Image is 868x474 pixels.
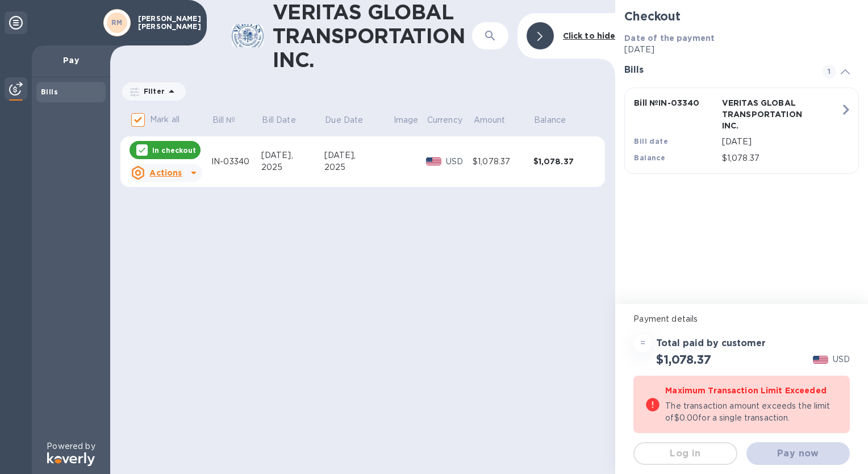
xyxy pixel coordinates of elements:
[634,97,717,109] p: Bill № IN-03340
[665,386,826,395] b: Maximum Transaction Limit Exceeded
[325,114,363,126] p: Due Date
[624,44,859,56] p: [DATE]
[149,168,182,177] u: Actions
[212,114,236,126] p: Bill №
[474,114,506,126] p: Amount
[624,9,859,23] h2: Checkout
[473,156,533,168] div: $1,078.37
[722,152,840,164] p: $1,078.37
[446,156,473,168] p: USD
[634,153,665,162] b: Balance
[474,114,520,126] span: Amount
[325,114,378,126] span: Due Date
[262,114,295,126] p: Bill Date
[138,15,195,31] p: [PERSON_NAME] [PERSON_NAME]
[111,18,123,27] b: RM
[722,136,840,148] p: [DATE]
[624,34,715,43] b: Date of the payment
[634,137,668,145] b: Bill date
[262,114,310,126] span: Bill Date
[624,88,859,174] button: Bill №IN-03340VERITAS GLOBAL TRANSPORTATION INC.Bill date[DATE]Balance$1,078.37
[633,313,850,325] p: Payment details
[324,161,393,173] div: 2025
[47,440,95,452] p: Powered by
[823,65,836,78] span: 1
[813,356,828,364] img: USD
[261,149,324,161] div: [DATE],
[563,31,616,40] b: Click to hide
[656,352,711,367] h2: $1,078.37
[41,55,101,66] p: Pay
[211,156,261,168] div: IN-03340
[41,88,58,96] b: Bills
[534,114,566,126] p: Balance
[152,145,196,155] p: In checkout
[427,114,462,126] p: Currency
[656,338,766,349] h3: Total paid by customer
[534,114,581,126] span: Balance
[665,400,838,424] p: The transaction amount exceeds the limit of $0.00 for a single transaction.
[624,65,809,76] h3: Bills
[324,149,393,161] div: [DATE],
[47,452,95,466] img: Logo
[139,86,165,96] p: Filter
[212,114,251,126] span: Bill №
[833,354,850,365] p: USD
[633,334,652,352] div: =
[150,114,180,126] p: Mark all
[261,161,324,173] div: 2025
[426,157,441,165] img: USD
[722,97,805,131] p: VERITAS GLOBAL TRANSPORTATION INC.
[533,156,594,167] div: $1,078.37
[394,114,419,126] p: Image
